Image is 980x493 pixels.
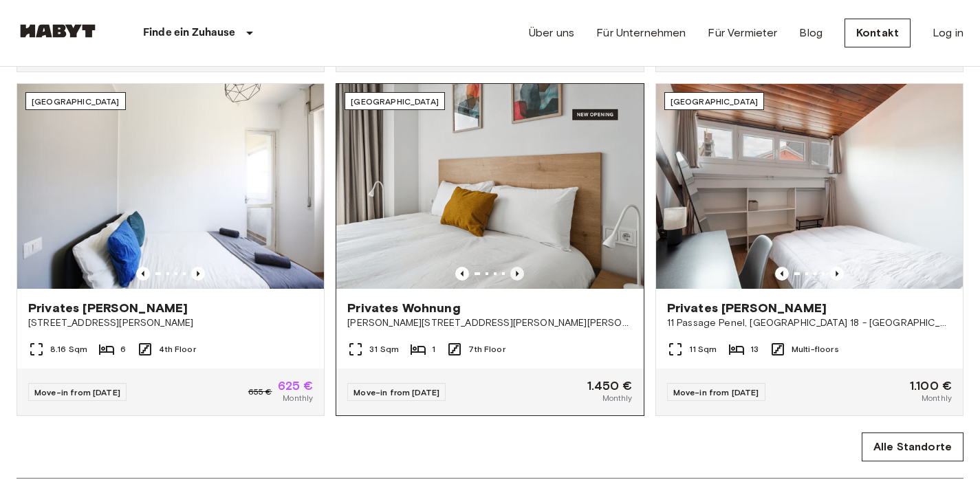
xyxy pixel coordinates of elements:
[191,267,205,281] button: Previous image
[143,25,236,41] p: Finde ein Zuhause
[28,300,188,316] span: Privates [PERSON_NAME]
[862,432,963,461] a: Alle Standorte
[667,300,827,316] span: Privates [PERSON_NAME]
[602,392,633,404] span: Monthly
[120,343,126,355] span: 6
[248,386,272,398] span: 655 €
[845,19,911,47] a: Kontakt
[910,380,952,392] span: 1.100 €
[933,25,963,41] a: Log in
[671,96,759,107] span: [GEOGRAPHIC_DATA]
[347,300,460,316] span: Privates Wohnung
[830,267,844,281] button: Previous image
[283,392,313,404] span: Monthly
[529,25,574,41] a: Über uns
[28,316,313,330] span: [STREET_ADDRESS][PERSON_NAME]
[468,343,505,355] span: 7th Floor
[922,392,952,404] span: Monthly
[347,316,632,330] span: [PERSON_NAME][STREET_ADDRESS][PERSON_NAME][PERSON_NAME]
[17,24,99,38] img: Habyt
[775,267,789,281] button: Previous image
[17,83,325,416] a: Marketing picture of unit IT-14-111-001-006Previous imagePrevious image[GEOGRAPHIC_DATA]Privates ...
[792,343,839,355] span: Multi-floors
[353,387,439,397] span: Move-in from [DATE]
[351,96,439,107] span: [GEOGRAPHIC_DATA]
[32,96,120,107] span: [GEOGRAPHIC_DATA]
[799,25,823,41] a: Blog
[278,380,314,392] span: 625 €
[336,83,644,416] a: Marketing picture of unit ES-15-102-734-001Previous imagePrevious image[GEOGRAPHIC_DATA]Privates ...
[50,343,87,355] span: 8.16 Sqm
[455,267,469,281] button: Previous image
[596,25,686,41] a: Für Unternehmen
[708,25,777,41] a: Für Vermieter
[432,343,435,355] span: 1
[34,387,120,397] span: Move-in from [DATE]
[656,84,963,289] img: Marketing picture of unit FR-18-011-001-011
[655,83,963,416] a: Marketing picture of unit FR-18-011-001-011Previous imagePrevious image[GEOGRAPHIC_DATA]Privates ...
[369,343,399,355] span: 31 Sqm
[17,84,324,289] img: Marketing picture of unit IT-14-111-001-006
[336,84,643,289] img: Marketing picture of unit ES-15-102-734-001
[689,343,717,355] span: 11 Sqm
[750,343,759,355] span: 13
[159,343,195,355] span: 4th Floor
[673,387,759,397] span: Move-in from [DATE]
[136,267,150,281] button: Previous image
[667,316,952,330] span: 11 Passage Penel, [GEOGRAPHIC_DATA] 18 - [GEOGRAPHIC_DATA]
[587,380,633,392] span: 1.450 €
[510,267,524,281] button: Previous image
